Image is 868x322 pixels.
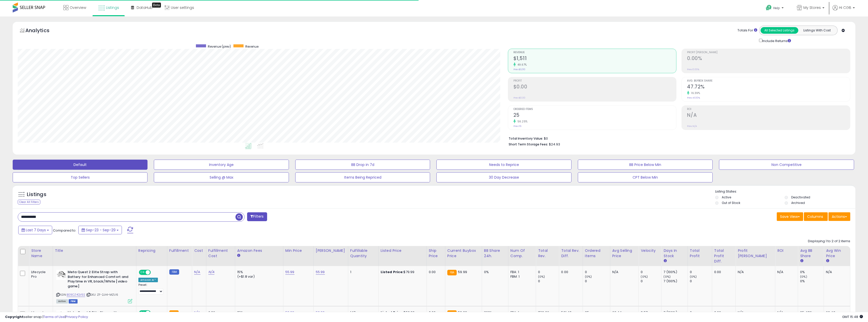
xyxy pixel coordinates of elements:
small: Prev: $1,010 [513,68,525,71]
a: Terms of Use [43,314,65,319]
div: 7 (100%) [663,279,687,283]
div: 95.43% [800,310,824,315]
button: Default [13,160,147,170]
small: FBA [447,310,457,316]
div: $79.99 [381,270,423,274]
small: Prev: 16 [513,125,521,128]
label: Out of Stock [722,201,740,205]
span: Help [773,6,780,10]
div: 7 (100%) [663,270,687,274]
div: Listed Price [381,248,424,253]
div: ASIN: [56,270,132,303]
h2: 25 [513,112,676,119]
b: Listed Price: [381,310,404,315]
h2: $0.00 [513,84,676,91]
div: 0 [585,270,610,274]
span: DataHub [137,5,153,10]
div: Clear All Filters [18,200,40,204]
div: Avg BB Share [800,248,822,259]
div: Total Profit [690,248,710,259]
small: 56.25% [516,120,528,123]
div: Cost [194,248,204,253]
b: Meta Quest 2 Elite Strap with Battery for Enhanced Comfort and Playtime in VR, black/White [video... [68,270,129,290]
div: Ship Price [429,248,443,259]
div: N/A [777,310,794,315]
small: 16.39% [689,91,700,95]
div: 0% [484,270,504,274]
span: | SKU: ZF-2JHI-MZU6 [86,293,118,297]
small: FBA [447,270,457,275]
div: N/A [738,270,771,274]
div: Total Rev. Diff. [561,248,581,259]
span: Overview [70,5,86,10]
button: BB Price Below Min [578,160,713,170]
span: ON [139,270,146,275]
button: Columns [804,212,828,221]
div: Amazon AI * [138,278,158,282]
a: N/A [194,310,200,315]
div: ROI [777,248,796,253]
small: Prev: 41.00% [687,96,700,99]
small: (0%) [800,275,807,279]
div: 100% [484,310,504,315]
button: Top Sellers [13,172,147,182]
span: OFF [150,270,158,275]
div: 60.42 [826,310,850,315]
span: 2025-10-8 15:48 GMT [842,314,863,319]
div: Amazon Fees [237,248,281,253]
div: 7 (100%) [663,310,687,315]
div: $59.99 [381,310,423,315]
small: (0%) [538,275,545,279]
button: All Selected Listings [761,27,798,34]
label: Active [722,195,731,199]
small: Prev: N/A [687,125,697,128]
div: Tooltip anchor [152,3,161,8]
div: Displaying 1 to 2 of 2 items [808,239,850,244]
small: Amazon Fees. [237,253,240,258]
div: Include Returns [755,38,797,44]
div: 25 [585,310,610,315]
div: Lifecycle Pro [31,310,49,319]
span: ON [139,311,146,315]
div: 15% [237,310,279,315]
button: Needs to Reprice [436,160,571,170]
div: Velocity [641,248,659,253]
div: 1510.96 [538,310,559,315]
span: 59.99 [458,310,467,315]
h2: 0.00% [687,55,850,62]
span: Revenue [513,51,676,54]
b: Listed Price: [381,270,404,274]
div: N/A [777,270,794,274]
small: (0%) [585,275,592,279]
div: N/A [826,270,846,274]
h2: $1,511 [513,55,676,62]
div: Repricing [138,248,165,253]
div: Min Price [285,248,311,253]
div: Num of Comp. [510,248,534,259]
i: Get Help [766,5,772,11]
a: Privacy Policy [66,314,88,319]
div: Avg Win Price [826,248,848,259]
div: 0 [641,279,661,283]
span: Columns [807,214,823,219]
div: 0.00 [561,270,579,274]
div: Days In Stock [663,248,685,259]
span: Listings [106,5,119,10]
div: Store Name [31,248,51,259]
div: Total Profit Diff. [714,248,733,264]
span: Ordered Items [513,108,676,111]
span: My Stores [803,5,821,10]
img: 31zUK01CMDL._SL40_.jpg [56,270,66,280]
div: 501.43 [561,310,579,315]
label: Archived [791,201,805,205]
small: FBM [169,269,179,275]
div: N/A [738,310,771,315]
b: Total Inventory Value: [509,136,543,141]
div: Fulfillment [169,248,190,253]
div: Current Buybox Price [447,248,480,259]
small: Avg Win Price. [826,259,829,263]
h5: Analytics [25,27,59,35]
a: Hi CGB [833,5,855,16]
div: [PERSON_NAME] [316,248,346,253]
a: Help [762,1,789,16]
